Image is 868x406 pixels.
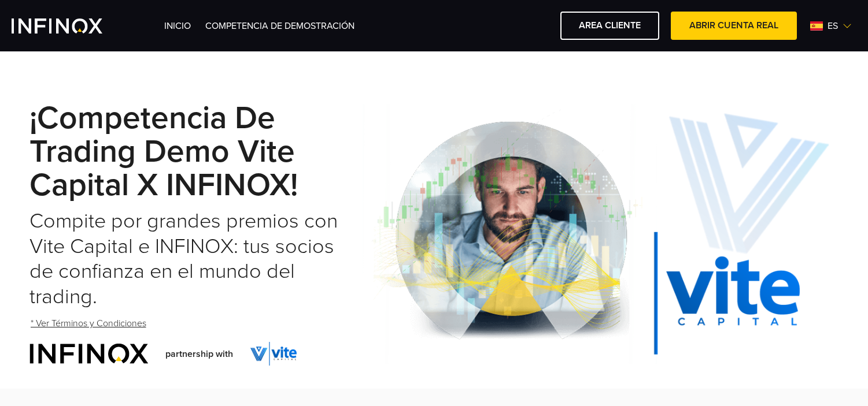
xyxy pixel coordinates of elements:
[12,18,130,33] a: INFINOX Vite
[671,12,797,40] a: ABRIR CUENTA REAL
[823,19,843,33] span: es
[560,12,659,40] a: AREA CLIENTE
[164,20,191,32] a: INICIO
[29,99,298,204] strong: ¡Competencia de Trading Demo Vite Capital x INFINOX!
[29,208,363,310] h2: Compite por grandes premios con Vite Capital e INFINOX: tus socios de confianza en el mundo del t...
[29,310,147,338] a: * Ver Términos y Condiciones
[205,20,354,32] a: Competencia de Demostración
[165,347,233,361] span: partnership with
